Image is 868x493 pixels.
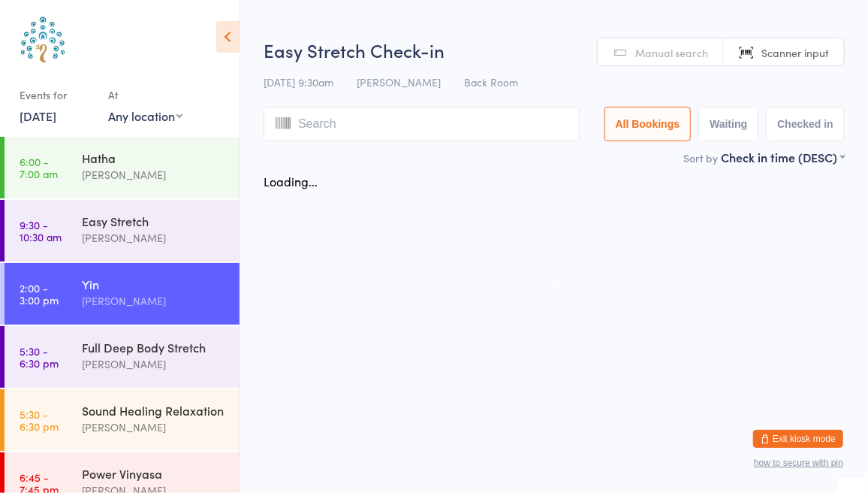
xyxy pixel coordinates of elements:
[20,83,93,107] div: Events for
[82,419,227,436] div: [PERSON_NAME]
[635,45,708,60] span: Manual search
[82,292,227,310] div: [PERSON_NAME]
[264,173,318,189] div: Loading...
[753,430,843,448] button: Exit kiosk mode
[5,200,240,262] a: 9:30 -10:30 amEasy Stretch[PERSON_NAME]
[82,213,227,229] div: Easy Stretch
[20,219,62,243] time: 9:30 - 10:30 am
[82,150,227,166] div: Hatha
[82,229,227,246] div: [PERSON_NAME]
[5,263,240,325] a: 2:00 -3:00 pmYin[PERSON_NAME]
[5,389,240,451] a: 5:30 -6:30 pmSound Healing Relaxation[PERSON_NAME]
[698,107,758,141] button: Waiting
[82,166,227,183] div: [PERSON_NAME]
[82,355,227,373] div: [PERSON_NAME]
[108,107,182,124] div: Any location
[82,276,227,292] div: Yin
[264,38,845,62] h2: Easy Stretch Check-in
[20,408,59,432] time: 5:30 - 6:30 pm
[108,83,182,107] div: At
[82,339,227,355] div: Full Deep Body Stretch
[82,402,227,419] div: Sound Healing Relaxation
[761,45,829,60] span: Scanner input
[20,156,58,180] time: 6:00 - 7:00 am
[15,11,71,68] img: Australian School of Meditation & Yoga
[20,282,59,306] time: 2:00 - 3:00 pm
[357,74,441,89] span: [PERSON_NAME]
[5,137,240,198] a: 6:00 -7:00 amHatha[PERSON_NAME]
[683,150,718,165] label: Sort by
[754,458,843,468] button: how to secure with pin
[82,465,227,482] div: Power Vinyasa
[264,107,580,141] input: Search
[264,74,333,89] span: [DATE] 9:30am
[766,107,845,141] button: Checked in
[721,149,845,165] div: Check in time (DESC)
[464,74,518,89] span: Back Room
[604,107,692,141] button: All Bookings
[20,345,59,369] time: 5:30 - 6:30 pm
[20,107,56,124] a: [DATE]
[5,326,240,388] a: 5:30 -6:30 pmFull Deep Body Stretch[PERSON_NAME]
